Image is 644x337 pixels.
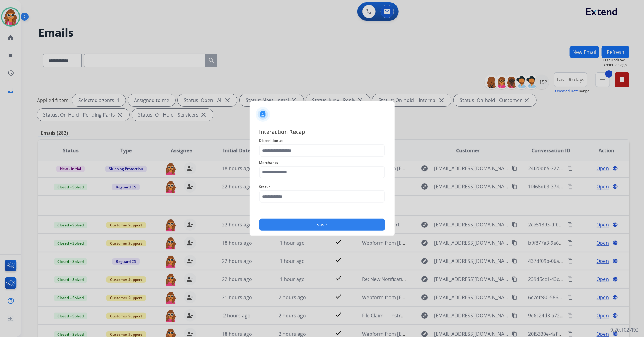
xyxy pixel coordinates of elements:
span: Merchants [259,159,385,166]
p: 0.20.1027RC [610,326,638,333]
span: Status [259,183,385,190]
img: contactIcon [256,107,270,122]
span: Disposition as [259,137,385,144]
span: Interaction Recap [259,127,385,137]
button: Save [259,219,385,231]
